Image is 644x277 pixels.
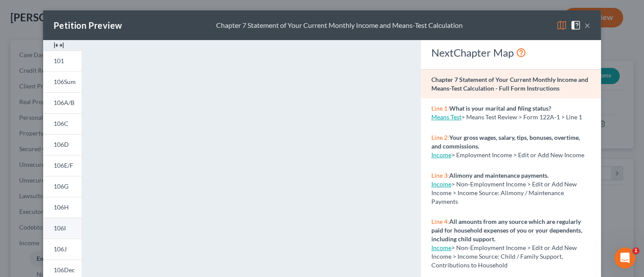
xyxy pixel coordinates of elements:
span: 106I [54,224,66,232]
strong: What is your marital and filing status? [449,105,551,112]
span: 106J [54,245,67,253]
strong: All amounts from any source which are regularly paid for household expenses of you or your depend... [431,218,582,243]
img: expand-e0f6d898513216a626fdd78e52531dac95497ffd26381d4c15ee2fc46db09dca.svg [54,40,64,51]
strong: Chapter 7 Statement of Your Current Monthly Income and Means-Test Calculation - Full Form Instruc... [431,76,588,92]
strong: Alimony and maintenance payments. [449,172,549,179]
img: help-close-5ba153eb36485ed6c1ea00a893f15db1cb9b99d6cae46e1a8edb6c62d00a1a76.svg [570,20,581,30]
a: 106C [43,113,81,134]
span: 106E/F [54,162,73,169]
span: > Non-Employment Income > Edit or Add New Income > Income Source: Child / Family Support, Contrib... [431,244,577,269]
a: 106Sum [43,71,81,92]
span: > Non-Employment Income > Edit or Add New Income > Income Source: Alimony / Maintenance Payments [431,180,577,205]
span: Line 4: [431,218,449,225]
a: 106H [43,197,81,218]
span: Line 2: [431,134,449,141]
strong: Your gross wages, salary, tips, bonuses, overtime, and commissions. [431,134,580,150]
div: Chapter 7 Statement of Your Current Monthly Income and Means-Test Calculation [216,20,463,30]
a: Means Test [431,113,461,121]
span: 101 [54,57,64,64]
a: 106J [43,239,81,260]
img: map-eea8200ae884c6f1103ae1953ef3d486a96c86aabb227e865a55264e3737af1f.svg [556,20,567,30]
a: 106D [43,134,81,155]
span: 106H [54,203,69,211]
span: Line 1: [431,105,449,112]
span: Line 3: [431,172,449,179]
span: 1 [632,247,639,254]
a: Income [431,244,451,251]
span: 106C [54,120,68,127]
a: 101 [43,51,81,71]
a: Income [431,151,451,159]
iframe: Intercom live chat [614,247,635,268]
span: 106Dec [54,266,75,274]
a: 106G [43,176,81,197]
span: 106G [54,182,68,190]
span: > Means Test Review > Form 122A-1 > Line 1 [461,113,582,121]
div: NextChapter Map [431,46,590,60]
a: Income [431,180,451,188]
span: 106D [54,141,69,148]
span: 106A/B [54,99,75,106]
span: > Employment Income > Edit or Add New Income [451,151,584,159]
a: 106A/B [43,92,81,113]
span: 106Sum [54,78,76,85]
button: × [584,20,590,30]
a: 106E/F [43,155,81,176]
div: Petition Preview [54,19,122,31]
a: 106I [43,218,81,239]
